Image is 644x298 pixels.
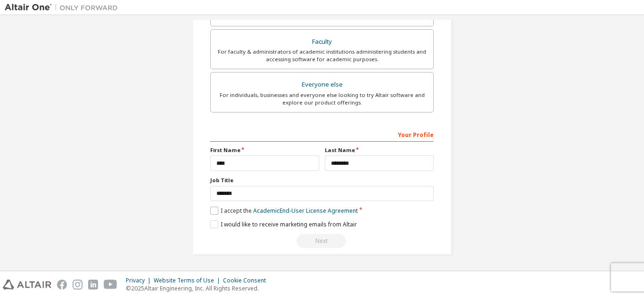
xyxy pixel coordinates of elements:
[5,3,123,12] img: Altair One
[216,91,428,106] div: For individuals, businesses and everyone else looking to try Altair software and explore our prod...
[325,146,434,154] label: Last Name
[216,78,428,91] div: Everyone else
[210,207,358,215] label: I accept the
[154,277,223,284] div: Website Terms of Use
[88,280,98,290] img: linkedin.svg
[126,284,272,292] p: © 2025 Altair Engineering, Inc. All Rights Reserved.
[216,35,428,48] div: Faculty
[253,207,358,215] a: Academic End-User License Agreement
[126,277,154,284] div: Privacy
[223,277,272,284] div: Cookie Consent
[73,280,83,290] img: instagram.svg
[210,127,434,142] div: Your Profile
[57,280,67,290] img: facebook.svg
[216,48,428,63] div: For faculty & administrators of academic institutions administering students and accessing softwa...
[3,280,51,290] img: altair_logo.svg
[210,220,357,228] label: I would like to receive marketing emails from Altair
[210,234,434,248] div: Read and acccept EULA to continue
[104,280,117,290] img: youtube.svg
[210,146,319,154] label: First Name
[210,177,434,184] label: Job Title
